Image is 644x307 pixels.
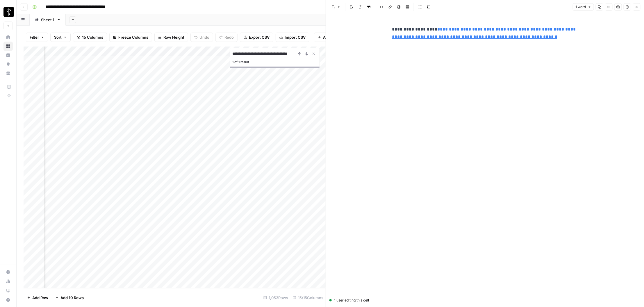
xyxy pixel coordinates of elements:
button: 1 word [573,3,594,11]
div: Sheet 1 [41,17,54,23]
span: Undo [199,34,209,40]
div: 1,053 Rows [261,293,290,302]
button: Help + Support [3,295,13,305]
span: Import CSV [285,34,306,40]
div: 1 user editing this cell [329,298,641,303]
button: Sort [50,33,71,42]
button: Export CSV [240,33,273,42]
a: Settings [3,267,13,277]
button: Filter [26,33,48,42]
button: Close Search [310,50,317,57]
a: Insights [3,51,13,60]
span: 15 Columns [82,34,103,40]
span: Freeze Columns [118,34,148,40]
button: Previous Result [296,50,303,57]
button: Add 10 Rows [52,293,87,302]
div: 15/15 Columns [290,293,326,302]
a: Home [3,33,13,42]
button: Undo [190,33,213,42]
span: Add 10 Rows [60,295,84,301]
a: Sheet 1 [30,14,66,26]
span: Add Row [32,295,48,301]
div: 1 of 1 result [232,58,317,65]
span: Filter [30,34,39,40]
button: Next Result [303,50,310,57]
span: Row Height [163,34,184,40]
button: Row Height [154,33,188,42]
button: Import CSV [276,33,309,42]
button: Redo [215,33,238,42]
button: Workspace: LP Production Workloads [3,5,13,19]
button: Add Column [314,33,349,42]
button: Add Row [24,293,52,302]
a: Your Data [3,69,13,78]
a: Usage [3,277,13,286]
span: Export CSV [249,34,270,40]
button: 15 Columns [73,33,107,42]
a: Opportunities [3,60,13,69]
span: Sort [54,34,62,40]
a: Browse [3,42,13,51]
span: Redo [224,34,234,40]
button: Freeze Columns [109,33,152,42]
img: LP Production Workloads Logo [3,7,14,17]
span: 1 word [575,4,586,10]
a: Learning Hub [3,286,13,295]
